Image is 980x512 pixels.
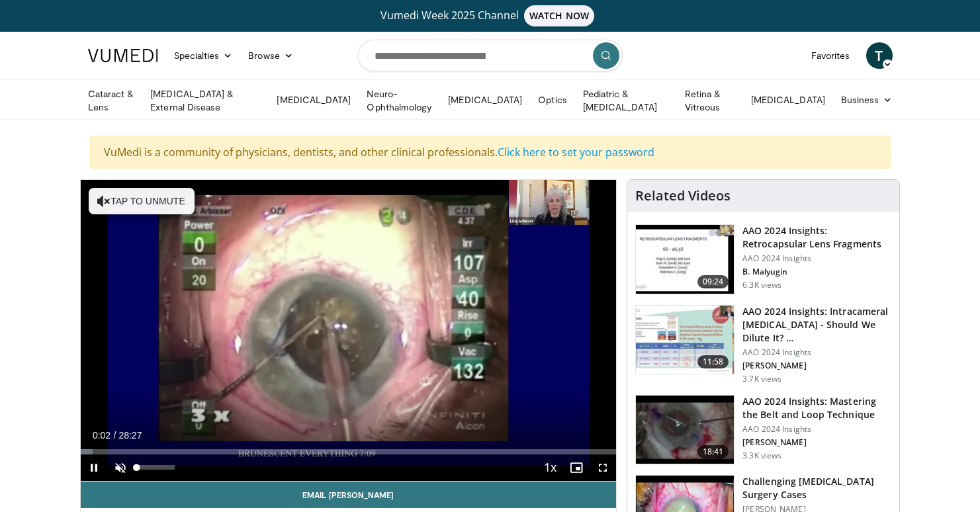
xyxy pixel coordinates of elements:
[563,454,590,481] button: Enable picture-in-picture mode
[742,475,891,501] h3: Challenging [MEDICAL_DATA] Surgery Cases
[590,454,616,481] button: Fullscreen
[803,42,858,69] a: Favorites
[440,87,530,113] a: [MEDICAL_DATA]
[742,267,891,277] p: B. Malyugin
[742,395,891,421] h3: AAO 2024 Insights: Mastering the Belt and Loop Technique
[166,42,241,69] a: Specialties
[137,465,175,470] div: Volume Level
[742,347,891,358] p: AAO 2024 Insights
[697,445,729,458] span: 18:41
[833,87,901,113] a: Business
[498,145,654,159] a: Click here to set your password
[90,5,891,26] a: Vumedi Week 2025 ChannelWATCH NOW
[88,49,158,62] img: VuMedi Logo
[742,280,781,290] p: 6.3K views
[635,224,891,294] a: 09:24 AAO 2024 Insights: Retrocapsular Lens Fragments AAO 2024 Insights B. Malyugin 6.3K views
[81,449,617,454] div: Progress Bar
[80,87,143,114] a: Cataract & Lens
[636,306,734,374] img: de733f49-b136-4bdc-9e00-4021288efeb7.150x105_q85_crop-smart_upscale.jpg
[635,395,891,465] a: 18:41 AAO 2024 Insights: Mastering the Belt and Loop Technique AAO 2024 Insights [PERSON_NAME] 3....
[81,180,617,482] video-js: Video Player
[81,454,107,481] button: Pause
[866,42,893,69] a: T
[697,275,729,288] span: 09:24
[269,87,359,113] a: [MEDICAL_DATA]
[118,430,142,441] span: 28:27
[114,430,116,441] span: /
[742,450,781,461] p: 3.3K views
[742,437,891,448] p: [PERSON_NAME]
[107,454,134,481] button: Unmute
[524,5,594,26] span: WATCH NOW
[142,87,269,114] a: [MEDICAL_DATA] & External Disease
[743,87,833,113] a: [MEDICAL_DATA]
[90,136,891,169] div: VuMedi is a community of physicians, dentists, and other clinical professionals.
[742,374,781,384] p: 3.7K views
[575,87,677,114] a: Pediatric & [MEDICAL_DATA]
[635,305,891,384] a: 11:58 AAO 2024 Insights: Intracameral [MEDICAL_DATA] - Should We Dilute It? … AAO 2024 Insights [...
[697,355,729,368] span: 11:58
[358,40,623,71] input: Search topics, interventions
[89,188,195,214] button: Tap to unmute
[359,87,440,114] a: Neuro-Ophthalmology
[530,87,574,113] a: Optics
[81,482,617,508] a: Email [PERSON_NAME]
[742,305,891,345] h3: AAO 2024 Insights: Intracameral [MEDICAL_DATA] - Should We Dilute It? …
[742,253,891,264] p: AAO 2024 Insights
[742,224,891,251] h3: AAO 2024 Insights: Retrocapsular Lens Fragments
[93,430,111,441] span: 0:02
[636,396,734,464] img: 22a3a3a3-03de-4b31-bd81-a17540334f4a.150x105_q85_crop-smart_upscale.jpg
[636,225,734,294] img: 01f52a5c-6a53-4eb2-8a1d-dad0d168ea80.150x105_q85_crop-smart_upscale.jpg
[635,188,731,204] h4: Related Videos
[742,424,891,435] p: AAO 2024 Insights
[240,42,301,69] a: Browse
[537,454,563,481] button: Playback Rate
[677,87,743,114] a: Retina & Vitreous
[742,361,891,371] p: [PERSON_NAME]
